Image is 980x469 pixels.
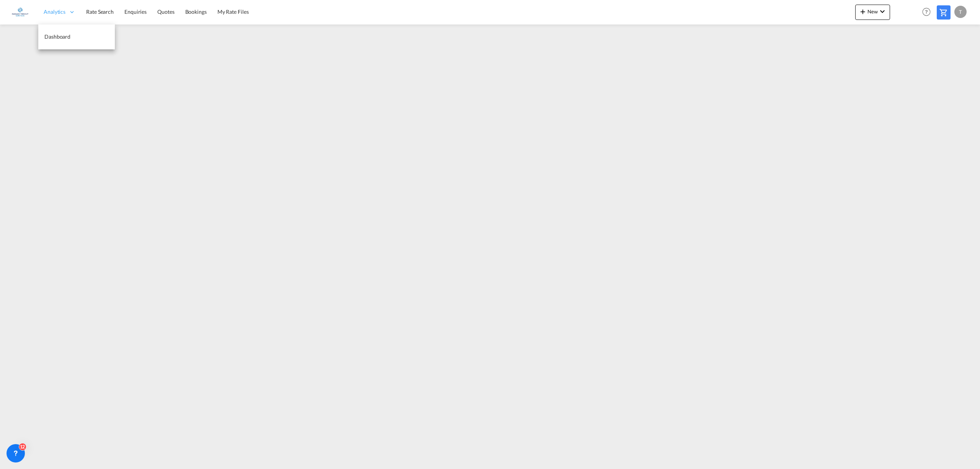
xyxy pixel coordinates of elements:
span: Analytics [44,8,65,16]
span: Quotes [157,8,174,15]
span: Rate Search [86,8,114,15]
span: Help [920,5,933,18]
span: My Rate Files [217,8,249,15]
div: Help [920,5,937,19]
span: New [858,8,887,15]
span: Dashboard [44,33,70,40]
div: T [954,6,967,18]
md-icon: icon-plus 400-fg [858,7,867,16]
a: Dashboard [38,25,115,49]
span: Bookings [185,8,207,15]
md-icon: icon-chevron-down [878,7,887,16]
button: icon-plus 400-fgNewicon-chevron-down [855,5,890,20]
img: 6a2c35f0b7c411ef99d84d375d6e7407.jpg [11,3,29,21]
span: Enquiries [124,8,147,15]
